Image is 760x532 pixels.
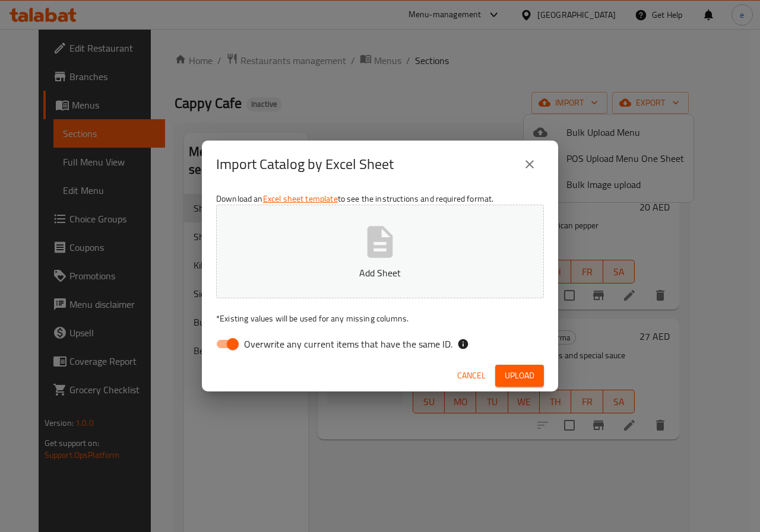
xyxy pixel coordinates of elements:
[452,365,490,387] button: Cancel
[515,150,544,179] button: close
[235,266,525,280] p: Add Sheet
[202,188,558,360] div: Download an to see the instructions and required format.
[457,368,486,383] span: Cancel
[216,313,544,324] p: Existing values will be used for any missing columns.
[505,368,534,383] span: Upload
[457,338,469,350] svg: If the overwrite option isn't selected, then the items that match an existing ID will be ignored ...
[244,337,452,351] span: Overwrite any current items that have the same ID.
[216,155,394,174] h2: Import Catalog by Excel Sheet
[495,365,544,387] button: Upload
[263,191,338,206] a: Excel sheet template
[216,205,544,298] button: Add Sheet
